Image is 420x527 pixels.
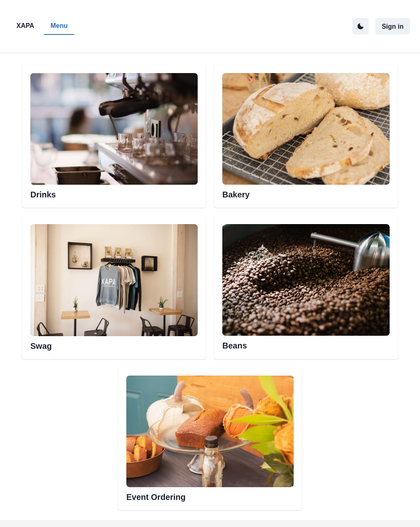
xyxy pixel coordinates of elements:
[214,216,398,359] div: Beans
[30,185,198,199] h2: Drinks
[30,73,198,185] img: Esspresso machine
[118,367,302,510] div: Event Ordering
[22,65,206,208] div: Esspresso machineDrinks
[222,336,390,351] h2: Beans
[222,185,390,199] h2: Bakery
[375,18,410,34] button: Sign in
[30,336,198,351] h2: Swag
[214,65,398,208] div: Bakery
[16,21,34,31] p: XAPA
[126,487,294,502] h2: Event Ordering
[352,18,369,34] button: active dark theme mode
[22,216,206,359] div: Swag
[50,21,68,31] p: Menu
